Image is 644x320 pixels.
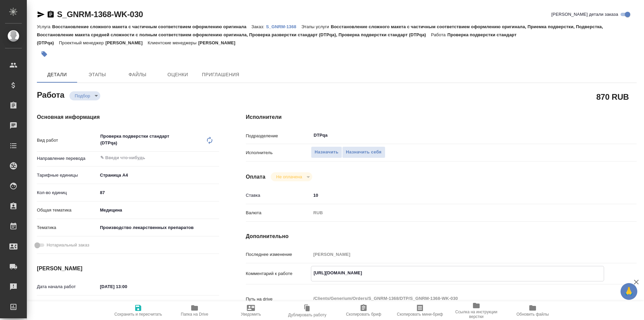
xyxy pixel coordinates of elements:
[452,310,500,319] span: Ссылка на инструкции верстки
[98,282,156,291] input: ✎ Введи что-нибудь
[266,24,301,29] a: S_GNRM-1368
[623,284,635,299] span: 🙏
[114,312,162,317] span: Сохранить и пересчитать
[121,71,154,79] span: Файлы
[311,146,342,158] button: Назначить
[551,11,618,18] span: [PERSON_NAME] детали заказа
[621,283,637,300] button: 🙏
[166,301,223,320] button: Папка на Drive
[311,267,604,279] textarea: [URL][DOMAIN_NAME]
[431,32,447,37] p: Работа
[148,40,198,45] p: Клиентские менеджеры
[73,93,92,99] button: Подбор
[246,296,311,303] p: Путь на drive
[37,10,45,18] button: Скопировать ссылку для ЯМессенджера
[397,312,443,317] span: Скопировать мини-бриф
[37,224,98,231] p: Тематика
[311,207,604,219] div: RUB
[311,249,604,259] input: Пустое поле
[246,192,311,199] p: Ставка
[288,313,326,317] span: Дублировать работу
[37,47,52,61] button: Добавить тэг
[162,71,194,79] span: Оценки
[37,113,219,121] h4: Основная информация
[98,204,219,216] div: Медицина
[392,301,448,320] button: Скопировать мини-бриф
[246,149,311,156] p: Исполнитель
[315,148,338,156] span: Назначить
[98,188,219,197] input: ✎ Введи что-нибудь
[600,135,602,136] button: Open
[517,312,549,317] span: Обновить файлы
[246,133,311,139] p: Подразделение
[37,155,98,162] p: Направление перевода
[202,71,239,79] span: Приглашения
[198,40,240,45] p: [PERSON_NAME]
[98,222,219,233] div: Производство лекарственных препаратов
[448,301,504,320] button: Ссылка на инструкции верстки
[37,24,52,29] p: Услуга
[342,146,385,158] button: Назначить себя
[41,71,73,79] span: Детали
[241,312,261,317] span: Уведомить
[181,312,208,317] span: Папка на Drive
[346,148,381,156] span: Назначить себя
[311,190,604,200] input: ✎ Введи что-нибудь
[98,301,156,311] input: Пустое поле
[223,301,279,320] button: Уведомить
[504,301,561,320] button: Обновить файлы
[47,242,89,248] span: Нотариальный заказ
[279,301,335,320] button: Дублировать работу
[37,137,98,144] p: Вид работ
[266,24,301,29] p: S_GNRM-1368
[246,270,311,277] p: Комментарий к работе
[246,232,637,240] h4: Дополнительно
[271,172,312,181] div: Подбор
[274,174,304,180] button: Не оплачена
[37,283,98,290] p: Дата начала работ
[246,173,266,181] h4: Оплата
[246,251,311,258] p: Последнее изменение
[59,40,105,45] p: Проектный менеджер
[98,170,219,181] div: Страница А4
[37,88,64,100] h2: Работа
[69,91,100,100] div: Подбор
[246,210,311,216] p: Валюта
[37,172,98,179] p: Тарифные единицы
[335,301,392,320] button: Скопировать бриф
[52,24,251,29] p: Восстановление сложного макета с частичным соответствием оформлению оригинала
[81,71,113,79] span: Этапы
[252,24,266,29] p: Заказ:
[311,293,604,304] textarea: /Clients/Generium/Orders/S_GNRM-1368/DTP/S_GNRM-1368-WK-030
[246,113,637,121] h4: Исполнители
[596,91,629,102] h2: 870 RUB
[215,157,217,158] button: Open
[301,24,331,29] p: Этапы услуги
[346,312,381,317] span: Скопировать бриф
[105,40,148,45] p: [PERSON_NAME]
[57,10,143,19] a: S_GNRM-1368-WK-030
[100,154,195,162] input: ✎ Введи что-нибудь
[37,265,219,273] h4: [PERSON_NAME]
[37,207,98,214] p: Общая тематика
[110,301,166,320] button: Сохранить и пересчитать
[37,189,98,196] p: Кол-во единиц
[47,10,55,18] button: Скопировать ссылку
